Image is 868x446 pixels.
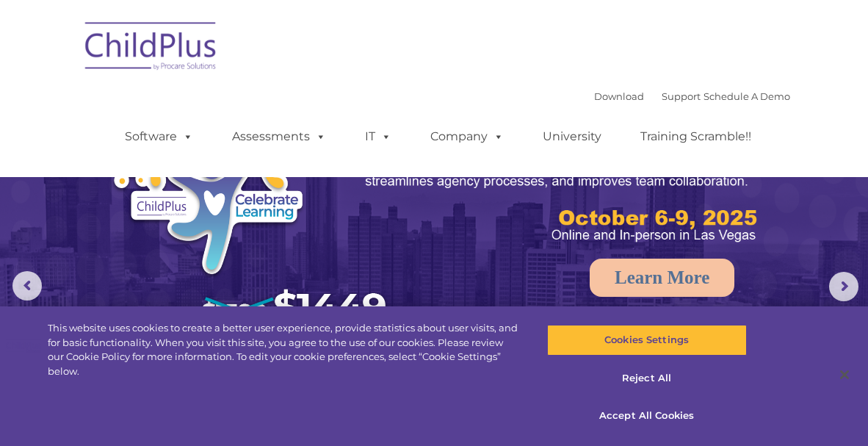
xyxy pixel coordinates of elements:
[547,363,747,394] button: Reject All
[547,400,747,431] button: Accept All Cookies
[626,122,766,151] a: Training Scramble!!
[217,122,341,151] a: Assessments
[662,90,701,102] a: Support
[594,90,790,102] font: |
[594,90,644,102] a: Download
[110,122,208,151] a: Software
[350,122,406,151] a: IT
[704,90,790,102] a: Schedule A Demo
[547,325,747,356] button: Cookies Settings
[528,122,616,151] a: University
[828,359,861,391] button: Close
[78,12,225,85] img: ChildPlus by Procare Solutions
[590,259,734,297] a: Learn More
[416,122,518,151] a: Company
[48,321,521,378] div: This website uses cookies to create a better user experience, provide statistics about user visit...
